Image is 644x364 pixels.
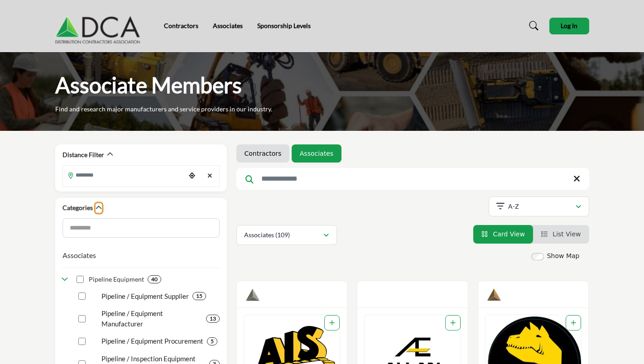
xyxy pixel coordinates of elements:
[207,337,217,345] div: 5 Results For Pipeline / Equipment Procurement
[55,8,145,44] img: Site Logo
[62,218,220,238] input: Search Category
[481,230,525,238] a: View Card
[55,105,272,114] p: Find and research major manufacturers and service providers in our industry.
[257,22,311,29] a: Sponsorship Levels
[77,276,84,283] input: Select Pipeline Equipment checkbox
[148,275,161,283] div: 40 Results For Pipeline Equipment
[508,202,519,211] p: A-Z
[203,166,217,186] div: Clear search location
[493,230,524,238] span: Card View
[236,225,337,245] button: Associates (109)
[62,150,104,159] h2: Distance Filter
[213,22,243,29] a: Associates
[533,225,589,244] li: List View
[101,336,203,346] p: Pipeline / Equipment Procurement: Procuring equipment specifically designed for use in the pipeli...
[210,316,216,322] b: 13
[192,292,206,300] div: 15 Results For Pipeline / Equipment Supplier
[78,338,86,345] input: Select Pipeline / Equipment Procurement checkbox
[549,18,589,34] button: Log In
[246,288,260,302] img: Silver Sponsors Badge Icon
[89,275,144,284] h4: Pipeline Equipment: Equipment specifically designed for use in the construction, operation, and m...
[151,276,158,283] b: 40
[553,230,581,238] span: List View
[547,251,580,261] label: Show Map
[78,315,86,322] input: Select Pipeline / Equipment Manufacturer checkbox
[450,319,456,326] a: Add To List
[487,288,501,302] img: Bronze Sponsors Badge Icon
[473,225,533,244] li: Card View
[55,71,242,99] h1: Associate Members
[78,292,86,300] input: Select Pipeline / Equipment Supplier checkbox
[63,166,185,184] input: Search Location
[185,166,199,186] div: Choose your current location
[520,19,544,33] a: Search
[541,230,581,238] a: View List
[101,308,202,329] p: Pipeline / Equipment Manufacturer: Manufacturing equipment specifically designed for use in the p...
[561,22,577,29] span: Log In
[244,230,290,239] p: Associates (109)
[489,196,589,216] button: A-Z
[329,319,335,326] a: Add To List
[101,291,189,302] p: Pipeline / Equipment Supplier: Supplying equipment specifically designed for use in the pipeline ...
[571,319,576,326] a: Add To List
[62,250,96,261] button: Associates
[196,293,202,299] b: 15
[164,22,198,29] a: Contractors
[300,149,333,158] a: Associates
[206,315,220,323] div: 13 Results For Pipeline / Equipment Manufacturer
[236,168,589,190] input: Search Keyword
[245,149,282,158] a: Contractors
[62,203,93,212] h2: Categories
[211,338,214,345] b: 5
